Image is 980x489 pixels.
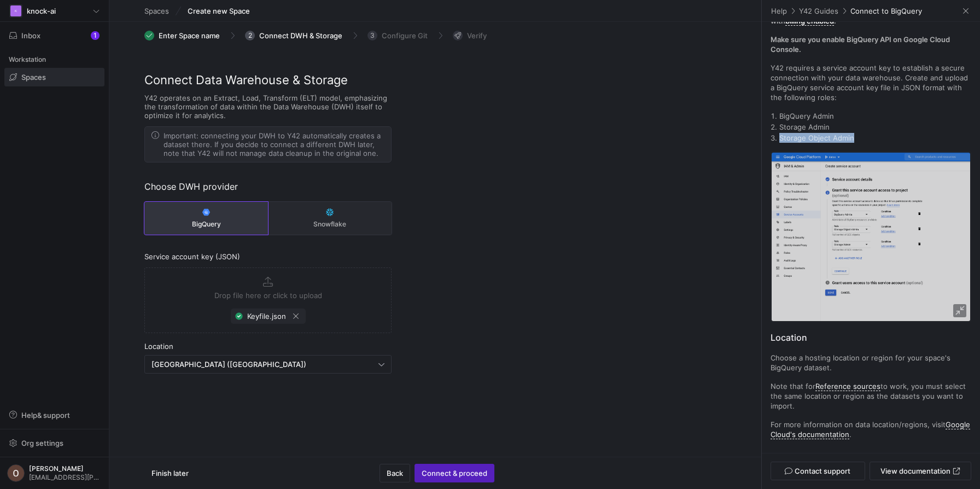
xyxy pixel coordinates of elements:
[4,68,104,86] a: Spaces
[4,440,104,449] a: Org settings
[151,360,306,369] span: [GEOGRAPHIC_DATA] ([GEOGRAPHIC_DATA])
[149,220,264,228] span: BigQuery
[259,31,342,40] span: Connect DWH & Storage
[164,131,384,158] span: Important: connecting your DWH to Y42 automatically creates a dataset there. If you decide to con...
[798,6,839,16] a: Y42 Guides
[272,220,387,228] span: Snowflake
[4,462,104,485] button: https://lh3.googleusercontent.com/a/ACg8ocLm89enmOBk0swAlxJ-endMSNcU5pZRoXAR-TPI8cKk-uTK6w=s96-c[...
[4,51,104,68] div: Workstation
[144,94,392,120] span: Y42 operates on an Extract, Load, Transform (ELT) model, emphasizing the transformation of data w...
[771,420,971,439] p: For more information on data location/regions, visit .
[4,406,104,424] button: Help& support
[779,122,971,132] p: Storage Admin
[771,420,970,439] a: Google Cloud's documentation
[144,464,196,482] button: Finish later
[771,462,865,480] button: Contact support
[771,6,787,16] a: Help
[815,382,880,391] a: Reference sources
[248,32,252,39] span: 2
[144,7,169,15] a: Spaces
[144,31,220,40] button: Enter Space name
[880,467,950,475] span: View documentation
[188,7,250,15] span: Create new Space
[91,31,100,40] div: 1
[415,464,494,482] button: Connect & proceed
[29,474,102,481] span: [EMAIL_ADDRESS][PERSON_NAME][DOMAIN_NAME]
[380,464,410,482] button: Back
[27,7,56,15] span: knock-ai
[387,469,403,478] span: Back
[151,469,189,478] span: Finish later
[4,434,104,452] button: Org settings
[144,342,173,351] span: Location
[771,35,950,54] b: Make sure you enable BigQuery API on Google Cloud Console.
[870,462,971,480] a: View documentation
[159,31,220,40] span: Enter Space name
[422,469,487,478] span: Connect & proceed
[771,63,971,102] p: Y42 requires a service account key to establish a secure connection with your data warehouse. Cre...
[144,202,268,235] button: BigQuery
[772,153,970,321] img: Screenshot of GCP IAM with required service account roles.
[144,71,392,89] span: Connect Data Warehouse & Storage
[795,467,850,475] span: Contact support
[245,31,342,40] button: 2Connect DWH & Storage
[779,133,971,143] p: Storage Object Admin
[771,331,971,344] h2: Location
[21,439,63,447] span: Org settings
[29,465,102,473] span: [PERSON_NAME]
[21,31,40,40] span: Inbox
[771,353,971,372] p: Choose a hosting location or region for your space's BigQuery dataset.
[850,6,923,16] a: Connect to BigQuery
[144,252,392,261] p: Service account key (JSON)
[771,381,971,411] p: Note that for to work, you must select the same location or region as the datasets you want to im...
[145,268,391,333] button: Drop file here or click to uploadKeyfile.json
[10,5,21,16] div: K
[4,26,104,45] button: Inbox1
[144,180,392,193] span: Choose DWH provider
[214,291,322,300] span: Drop file here or click to upload
[21,73,46,81] span: Spaces
[247,312,286,321] span: Keyfile.json
[268,202,392,235] button: Snowflake
[779,111,971,121] p: BigQuery Admin
[7,464,25,482] img: https://lh3.googleusercontent.com/a/ACg8ocLm89enmOBk0swAlxJ-endMSNcU5pZRoXAR-TPI8cKk-uTK6w=s96-c
[21,411,70,420] span: Help & support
